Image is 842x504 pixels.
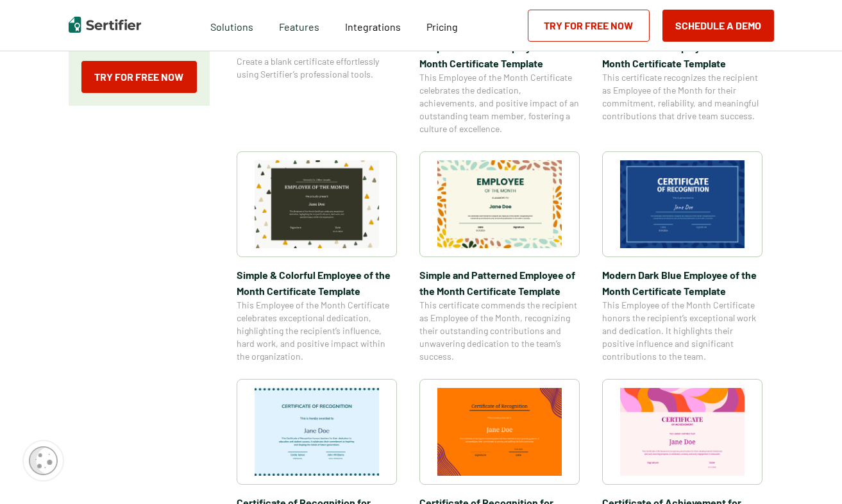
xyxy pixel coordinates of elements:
a: Try for Free Now [81,61,197,93]
span: Pricing [426,21,458,33]
img: Simple and Patterned Employee of the Month Certificate Template [437,160,562,248]
span: This Employee of the Month Certificate celebrates exceptional dedication, highlighting the recipi... [237,299,397,363]
img: Modern Dark Blue Employee of the Month Certificate Template [620,160,745,248]
a: Integrations [345,17,401,33]
a: Modern Dark Blue Employee of the Month Certificate TemplateModern Dark Blue Employee of the Month... [602,151,762,363]
span: Simple & Colorful Employee of the Month Certificate Template [237,267,397,299]
iframe: Chat Widget [778,442,842,504]
img: Sertifier | Digital Credentialing Platform [69,17,141,33]
span: Features [279,17,319,33]
span: This Employee of the Month Certificate honors the recipient’s exceptional work and dedication. It... [602,299,762,363]
span: Modern & Red Employee of the Month Certificate Template [602,39,762,71]
a: Pricing [426,17,458,33]
a: Simple and Patterned Employee of the Month Certificate TemplateSimple and Patterned Employee of t... [419,151,580,363]
img: Cookie Popup Icon [29,446,58,475]
span: Integrations [345,21,401,33]
span: This certificate recognizes the recipient as Employee of the Month for their commitment, reliabil... [602,71,762,122]
a: Try for Free Now [528,10,650,42]
span: This certificate commends the recipient as Employee of the Month, recognizing their outstanding c... [419,299,580,363]
span: This Employee of the Month Certificate celebrates the dedication, achievements, and positive impa... [419,71,580,135]
button: Schedule a Demo [662,10,774,42]
img: Certificate of Achievement for Preschool Template [620,388,745,476]
span: Simple and Patterned Employee of the Month Certificate Template [419,267,580,299]
span: Solutions [210,17,253,33]
img: Simple & Colorful Employee of the Month Certificate Template [255,160,379,248]
img: Certificate of Recognition for Pastor [437,388,562,476]
span: Simple & Modern Employee of the Month Certificate Template [419,39,580,71]
span: Create a blank certificate effortlessly using Sertifier’s professional tools. [237,55,397,81]
a: Simple & Colorful Employee of the Month Certificate TemplateSimple & Colorful Employee of the Mon... [237,151,397,363]
span: Modern Dark Blue Employee of the Month Certificate Template [602,267,762,299]
img: Certificate of Recognition for Teachers Template [255,388,379,476]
